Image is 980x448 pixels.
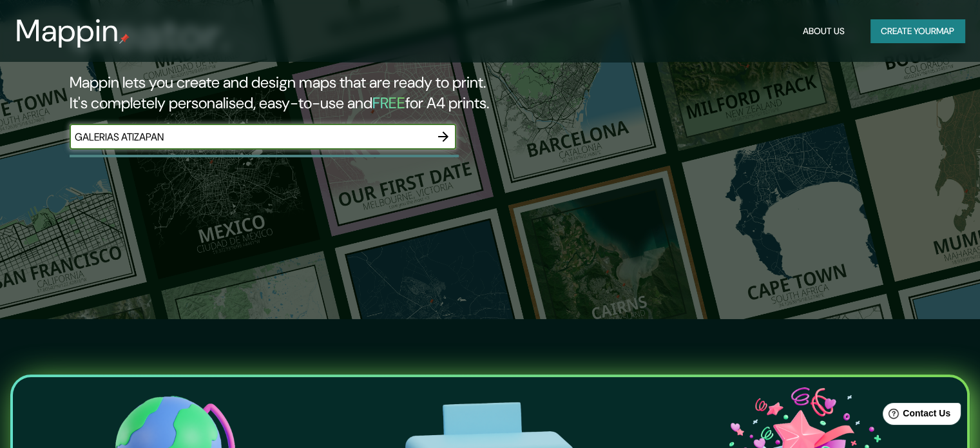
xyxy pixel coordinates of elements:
[70,72,560,113] h2: Mappin lets you create and design maps that are ready to print. It's completely personalised, eas...
[798,19,850,43] button: About Us
[865,398,966,434] iframe: Help widget launcher
[70,130,430,144] input: Choose your favourite place
[119,34,130,44] img: mappin-pin
[372,93,405,113] h5: FREE
[15,13,119,49] h3: Mappin
[870,19,965,43] button: Create yourmap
